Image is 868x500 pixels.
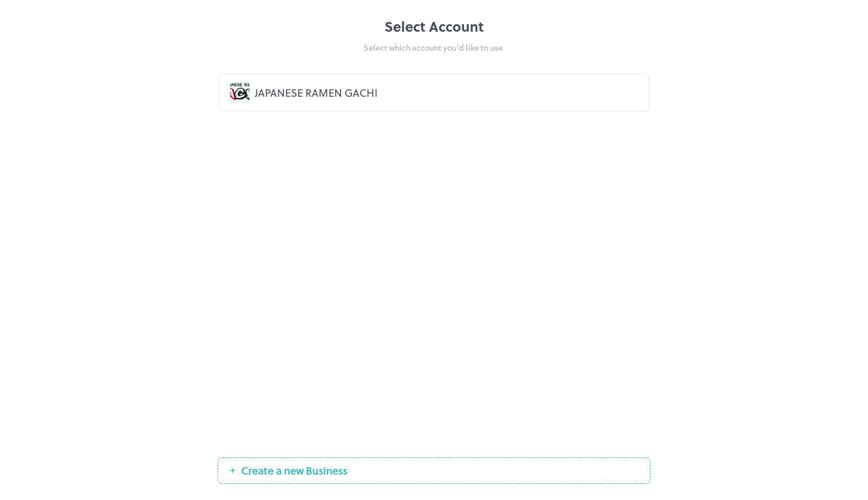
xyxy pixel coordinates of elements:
[255,85,638,100] div: JAPANESE RAMEN GACHI
[218,457,650,484] button: Create a new Business
[230,83,249,102] img: avatar
[218,16,650,37] div: Select Account
[235,465,353,476] span: Create a new Business
[218,41,650,54] div: Select which account you’d like to use.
